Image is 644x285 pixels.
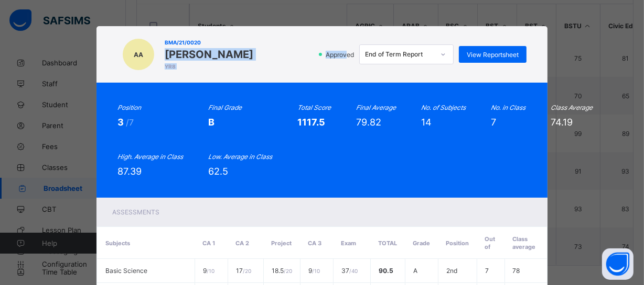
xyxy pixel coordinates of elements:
[378,240,397,247] span: Total
[271,240,292,247] span: Project
[117,104,141,111] i: Position
[208,117,214,128] span: B
[308,267,320,275] span: 9
[112,208,159,216] span: Assessments
[379,267,393,275] span: 90.5
[297,117,325,128] span: 1117.5
[356,117,381,128] span: 79.82
[485,267,489,275] span: 7
[134,51,143,59] span: AA
[165,63,253,70] span: YR8
[413,240,430,247] span: Grade
[243,268,251,274] span: / 20
[105,240,130,247] span: Subjects
[485,235,495,250] span: Out of
[341,267,358,275] span: 37
[446,240,469,247] span: Position
[325,51,357,59] span: Approved
[341,240,356,247] span: Exam
[105,267,147,275] span: Basic Science
[491,104,525,111] i: No. in Class
[207,268,214,274] span: / 10
[512,235,535,250] span: Class average
[208,153,272,161] i: Low. Average in Class
[349,268,358,274] span: / 40
[284,268,292,274] span: / 20
[208,104,242,111] i: Final Grade
[413,267,417,275] span: A
[421,117,432,128] span: 14
[446,267,457,275] span: 2nd
[308,240,321,247] span: CA 3
[117,153,183,161] i: High. Average in Class
[235,240,249,247] span: CA 2
[117,166,142,177] span: 87.39
[312,268,320,274] span: / 10
[117,117,126,128] span: 3
[365,51,434,59] div: End of Term Report
[491,117,496,128] span: 7
[126,117,134,128] span: /7
[272,267,292,275] span: 18.5
[236,267,251,275] span: 17
[165,39,253,45] span: BMA/21/0020
[203,267,214,275] span: 9
[208,166,228,177] span: 62.5
[467,51,519,59] span: View Reportsheet
[602,248,634,280] button: Open asap
[356,104,396,111] i: Final Average
[551,117,573,128] span: 74.19
[202,240,215,247] span: CA 1
[551,104,593,111] i: Class Average
[421,104,466,111] i: No. of Subjects
[165,48,253,61] span: [PERSON_NAME]
[513,267,520,275] span: 78
[297,104,331,111] i: Total Score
